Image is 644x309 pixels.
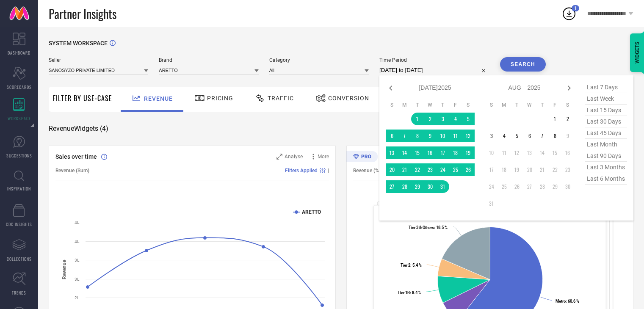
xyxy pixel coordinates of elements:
td: Wed Aug 20 2025 [523,163,536,176]
td: Tue Jul 01 2025 [411,113,424,125]
td: Mon Aug 04 2025 [498,130,511,142]
td: Tue Jul 22 2025 [411,163,424,176]
span: SUGGESTIONS [6,152,32,159]
td: Sat Aug 09 2025 [561,130,574,142]
th: Monday [398,102,411,108]
span: Sales over time [55,153,97,160]
td: Tue Aug 26 2025 [511,180,523,193]
span: Filters Applied [285,168,318,174]
span: last 7 days [585,82,627,93]
span: Category [269,57,369,63]
td: Mon Aug 18 2025 [498,163,511,176]
td: Fri Jul 25 2025 [449,163,462,176]
th: Thursday [536,102,549,108]
td: Tue Jul 15 2025 [411,146,424,159]
th: Tuesday [511,102,523,108]
td: Thu Aug 14 2025 [536,146,549,159]
td: Tue Aug 12 2025 [511,146,523,159]
th: Thursday [437,102,449,108]
span: COLLECTIONS [7,256,32,262]
td: Sat Jul 19 2025 [462,146,475,159]
td: Sat Aug 30 2025 [561,180,574,193]
div: Previous month [386,83,396,93]
td: Wed Jul 02 2025 [424,113,437,125]
span: Traffic [268,95,294,102]
text: ARETTO [302,209,321,215]
th: Saturday [561,102,574,108]
text: 3L [75,277,80,281]
td: Sun Aug 24 2025 [485,180,498,193]
td: Sun Jul 13 2025 [386,146,398,159]
td: Wed Aug 13 2025 [523,146,536,159]
button: Search [500,57,546,72]
text: 2L [75,295,80,300]
span: last 90 days [585,150,627,162]
td: Thu Jul 10 2025 [437,130,449,142]
span: 1 [574,6,577,11]
td: Sun Jul 20 2025 [386,163,398,176]
tspan: Tier 2 [401,263,410,268]
span: Partner Insights [49,5,116,22]
th: Wednesday [424,102,437,108]
span: Revenue (Sum) [55,168,89,174]
span: Revenue Widgets ( 4 ) [49,124,108,133]
td: Fri Jul 04 2025 [449,113,462,125]
span: Time Period [379,57,489,63]
td: Wed Jul 30 2025 [424,180,437,193]
div: Open download list [561,6,577,21]
th: Friday [549,102,561,108]
span: More [318,154,329,160]
svg: Zoom [276,154,282,160]
th: Wednesday [523,102,536,108]
th: Saturday [462,102,475,108]
span: INSPIRATION [7,185,31,192]
td: Sun Aug 17 2025 [485,163,498,176]
td: Mon Jul 28 2025 [398,180,411,193]
td: Fri Jul 11 2025 [449,130,462,142]
td: Tue Jul 29 2025 [411,180,424,193]
td: Sun Aug 10 2025 [485,146,498,159]
td: Sat Aug 02 2025 [561,113,574,125]
span: Analyse [285,154,303,160]
span: SYSTEM WORKSPACE [49,40,108,47]
span: CDC INSIGHTS [6,221,32,227]
span: DASHBOARD [8,50,30,56]
th: Friday [449,102,462,108]
span: WORKSPACE [8,115,31,121]
td: Fri Aug 01 2025 [549,113,561,125]
div: Premium [346,151,378,164]
td: Thu Jul 31 2025 [437,180,449,193]
td: Thu Aug 07 2025 [536,130,549,142]
span: last month [585,139,627,150]
span: Revenue [144,95,173,102]
tspan: Tier 3 & Others [409,225,434,230]
text: : 8.4 % [398,290,421,295]
span: last week [585,93,627,105]
td: Fri Aug 29 2025 [549,180,561,193]
span: Pricing [207,95,233,102]
span: Brand [159,57,258,63]
text: 3L [75,258,80,262]
th: Tuesday [411,102,424,108]
tspan: Revenue [61,259,67,279]
td: Sat Jul 05 2025 [462,113,475,125]
td: Fri Aug 15 2025 [549,146,561,159]
td: Tue Jul 08 2025 [411,130,424,142]
span: Conversion [328,95,369,102]
td: Thu Jul 17 2025 [437,146,449,159]
span: TRENDS [12,290,26,296]
td: Thu Aug 21 2025 [536,163,549,176]
td: Wed Jul 23 2025 [424,163,437,176]
td: Tue Aug 05 2025 [511,130,523,142]
td: Mon Aug 11 2025 [498,146,511,159]
td: Tue Aug 19 2025 [511,163,523,176]
th: Sunday [485,102,498,108]
span: Filter By Use-Case [53,93,112,103]
td: Sat Jul 26 2025 [462,163,475,176]
span: last 15 days [585,105,627,116]
td: Fri Jul 18 2025 [449,146,462,159]
td: Thu Jul 03 2025 [437,113,449,125]
div: Next month [564,83,574,93]
span: last 6 months [585,173,627,185]
td: Sun Aug 03 2025 [485,130,498,142]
